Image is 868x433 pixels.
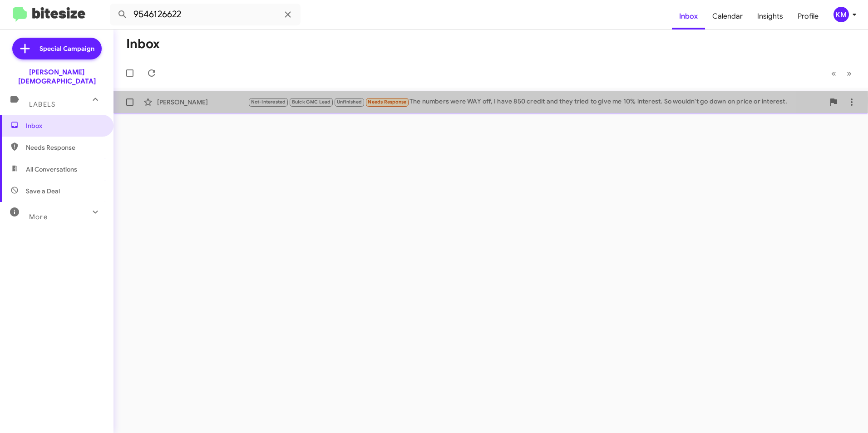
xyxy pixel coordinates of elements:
span: Needs Response [26,143,103,152]
span: » [847,68,852,79]
div: The numbers were WAY off, I have 850 credit and they tried to give me 10% interest. So wouldn't g... [248,97,824,107]
span: More [29,213,48,221]
a: Calendar [705,3,750,30]
span: Special Campaign [39,44,94,53]
span: All Conversations [26,165,77,174]
span: Unfinished [337,99,362,105]
a: Inbox [672,3,705,30]
button: Previous [826,64,842,83]
div: [PERSON_NAME] [157,98,248,107]
span: Buick GMC Lead [292,99,331,105]
span: Save a Deal [26,187,60,196]
input: Search [110,4,301,25]
span: Not-Interested [251,99,286,105]
button: KM [826,7,858,22]
a: Special Campaign [12,38,102,59]
a: Insights [750,3,790,30]
span: « [831,68,836,79]
span: Inbox [26,121,103,130]
a: Profile [790,3,826,30]
button: Next [841,64,857,83]
span: Needs Response [368,99,406,105]
h1: Inbox [126,37,160,51]
div: KM [833,7,849,22]
nav: Page navigation example [826,64,857,83]
span: Labels [29,100,55,108]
